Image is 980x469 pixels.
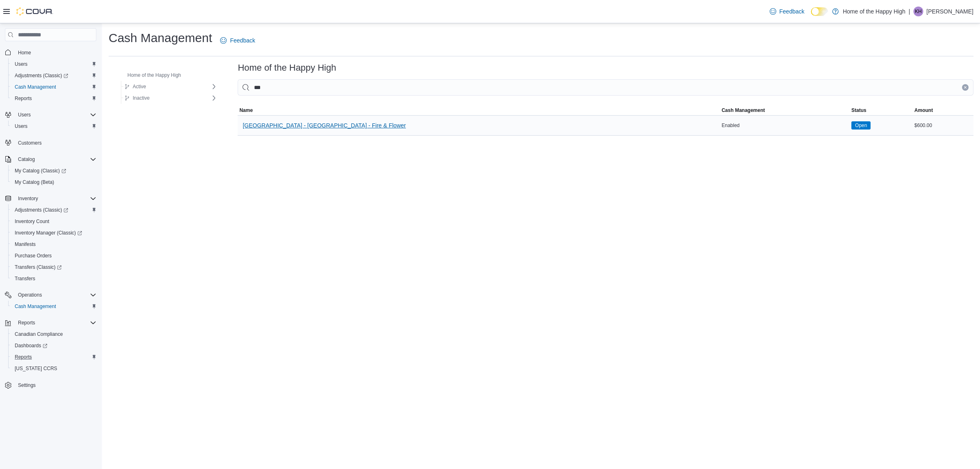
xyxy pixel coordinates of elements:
div: Enabled [720,121,850,130]
a: Canadian Compliance [11,329,66,339]
span: Reports [15,354,32,360]
button: Cash Management [720,105,850,115]
nav: Complex example [5,43,96,412]
span: Catalog [15,154,96,164]
a: Feedback [766,3,808,20]
span: Settings [18,382,36,389]
button: Status [850,105,913,115]
button: Manifests [8,239,100,250]
p: Home of the Happy High [843,7,905,16]
a: My Catalog (Classic) [11,166,69,176]
button: Cash Management [8,81,100,93]
span: My Catalog (Classic) [15,167,66,174]
a: My Catalog (Beta) [11,177,58,187]
span: Purchase Orders [15,252,52,259]
button: Customers [2,137,100,149]
a: Transfers (Classic) [8,261,100,273]
button: Reports [15,318,38,328]
a: My Catalog (Classic) [8,165,100,176]
span: Settings [15,380,96,390]
button: Amount [913,105,973,115]
span: My Catalog (Classic) [11,166,96,176]
span: Customers [18,140,42,146]
button: Operations [15,290,45,300]
span: Users [11,121,96,131]
span: [GEOGRAPHIC_DATA] - [GEOGRAPHIC_DATA] - Fire & Flower [243,121,406,130]
a: Inventory Manager (Classic) [8,227,100,239]
button: Reports [8,93,100,104]
span: Dashboards [11,341,96,351]
span: Open [855,122,867,129]
span: Reports [18,319,35,326]
a: Customers [15,138,45,148]
span: Transfers [15,275,35,282]
span: Status [851,107,866,114]
span: Inventory Manager (Classic) [15,230,82,236]
span: Active [133,83,146,90]
span: Home of the Happy High [127,72,181,78]
a: Purchase Orders [11,251,55,261]
span: Amount [914,107,933,114]
button: [GEOGRAPHIC_DATA] - [GEOGRAPHIC_DATA] - Fire & Flower [239,117,409,134]
span: Open [851,121,871,130]
button: Catalog [2,154,100,165]
a: Home [15,48,34,58]
span: KH [915,7,922,16]
button: Users [8,121,100,132]
button: Transfers [8,273,100,284]
a: Dashboards [8,340,100,351]
button: Settings [2,379,100,391]
span: Transfers (Classic) [15,264,62,270]
span: Users [15,61,27,67]
a: Adjustments (Classic) [8,204,100,216]
button: Catalog [15,154,38,164]
span: Washington CCRS [11,364,96,373]
span: Users [15,123,27,130]
input: This is a search bar. As you type, the results lower in the page will automatically filter. [238,79,973,96]
button: Cash Management [8,301,100,312]
div: Kathleen Hess [913,7,923,16]
span: Customers [15,138,96,148]
button: My Catalog (Beta) [8,176,100,188]
button: Inactive [121,93,153,103]
span: Reports [15,95,32,102]
a: Cash Management [11,301,59,311]
span: [US_STATE] CCRS [15,365,57,372]
span: Adjustments (Classic) [15,72,68,79]
span: Inventory Manager (Classic) [11,228,96,238]
span: Inventory [15,194,96,203]
p: | [909,7,910,16]
span: My Catalog (Beta) [11,177,96,187]
button: Clear input [962,84,969,91]
a: Adjustments (Classic) [11,205,71,215]
button: Name [238,105,720,115]
span: Users [11,59,96,69]
a: Adjustments (Classic) [8,70,100,81]
span: My Catalog (Beta) [15,179,54,185]
button: Users [2,109,100,121]
button: [US_STATE] CCRS [8,363,100,374]
button: Purchase Orders [8,250,100,261]
span: Cash Management [722,107,765,114]
span: Adjustments (Classic) [11,205,96,215]
button: Active [121,82,149,92]
button: Inventory [2,193,100,204]
span: Transfers [11,274,96,284]
span: Reports [11,94,96,103]
a: Users [11,121,31,131]
span: Feedback [780,7,804,16]
span: Name [239,107,253,114]
a: Cash Management [11,82,59,92]
a: [US_STATE] CCRS [11,364,60,373]
span: Cash Management [11,301,96,311]
button: Users [15,110,34,120]
span: Cash Management [11,82,96,92]
span: Canadian Compliance [11,329,96,339]
span: Operations [15,290,96,300]
a: Inventory Count [11,217,53,226]
span: Catalog [18,156,35,163]
span: Users [18,112,31,118]
a: Transfers [11,274,38,284]
span: Adjustments (Classic) [11,71,96,80]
